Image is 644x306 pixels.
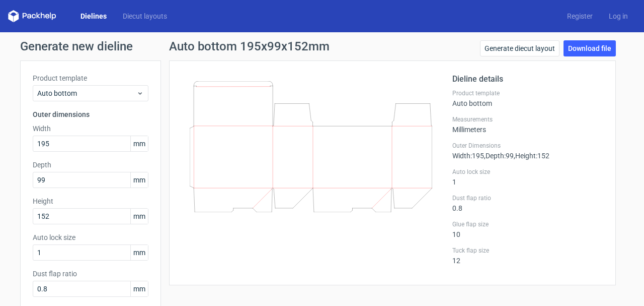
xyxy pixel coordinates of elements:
[130,172,148,188] span: mm
[20,40,624,52] h1: Generate new dieline
[452,89,603,107] div: Auto bottom
[452,115,603,134] div: Millimeters
[452,247,603,265] div: 12
[480,40,559,56] a: Generate diecut layout
[452,152,484,160] span: Width : 195
[601,11,636,21] a: Log in
[452,73,603,85] h2: Dieline details
[452,247,603,255] label: Tuck flap size
[559,11,601,21] a: Register
[33,109,148,119] h3: Outer dimensions
[115,11,175,21] a: Diecut layouts
[33,196,148,206] label: Height
[452,194,603,212] div: 0.8
[33,232,148,242] label: Auto lock size
[33,269,148,279] label: Dust flap ratio
[130,281,148,296] span: mm
[37,88,136,98] span: Auto bottom
[33,160,148,170] label: Depth
[130,136,148,151] span: mm
[130,209,148,224] span: mm
[33,73,148,83] label: Product template
[452,168,603,186] div: 1
[514,152,549,160] span: , Height : 152
[452,220,603,238] div: 10
[452,142,603,150] label: Outer Dimensions
[72,11,115,21] a: Dielines
[452,194,603,202] label: Dust flap ratio
[169,40,330,52] h1: Auto bottom 195x99x152mm
[452,115,603,124] label: Measurements
[452,220,603,228] label: Glue flap size
[563,40,616,56] a: Download file
[452,89,603,97] label: Product template
[452,168,603,176] label: Auto lock size
[130,245,148,260] span: mm
[484,152,514,160] span: , Depth : 99
[33,124,148,134] label: Width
